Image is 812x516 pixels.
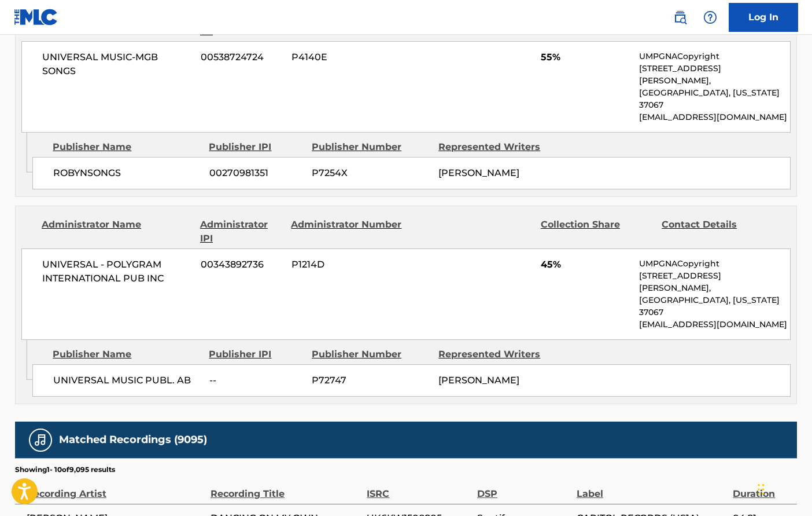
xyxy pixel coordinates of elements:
[209,140,303,154] div: Publisher IPI
[639,319,790,331] p: [EMAIL_ADDRESS][DOMAIN_NAME]
[438,140,556,154] div: Represented Writers
[541,258,630,272] span: 45%
[291,258,404,272] span: P1214D
[438,347,556,361] div: Represented Writers
[699,6,722,29] div: Help
[53,166,201,180] span: ROBYNSONGS
[59,433,207,447] h5: Matched Recordings (9095)
[541,50,630,64] span: 55%
[209,166,303,180] span: 00270981351
[312,374,430,387] span: P72747
[15,464,115,475] p: Showing 1 - 10 of 9,095 results
[53,347,200,361] div: Publisher Name
[209,374,303,387] span: --
[438,375,519,386] span: [PERSON_NAME]
[200,218,282,246] div: Administrator IPI
[639,258,790,270] p: UMPGNACopyright
[211,475,361,501] div: Recording Title
[673,10,687,24] img: search
[729,3,798,32] a: Log In
[477,475,571,501] div: DSP
[662,218,774,246] div: Contact Details
[367,475,471,501] div: ISRC
[639,63,790,87] p: [STREET_ADDRESS][PERSON_NAME],
[42,258,192,286] span: UNIVERSAL - POLYGRAM INTERNATIONAL PUB INC
[201,50,283,64] span: 00538724724
[703,10,717,24] img: help
[291,50,404,64] span: P4140E
[639,270,790,294] p: [STREET_ADDRESS][PERSON_NAME],
[639,111,790,123] p: [EMAIL_ADDRESS][DOMAIN_NAME]
[42,218,191,246] div: Administrator Name
[53,140,200,154] div: Publisher Name
[639,294,790,319] p: [GEOGRAPHIC_DATA], [US_STATE] 37067
[541,218,653,246] div: Collection Share
[209,347,303,361] div: Publisher IPI
[754,460,812,516] iframe: Chat Widget
[201,258,283,272] span: 00343892736
[14,9,58,25] img: MLC Logo
[669,6,692,29] a: Public Search
[577,475,727,501] div: Label
[312,140,430,154] div: Publisher Number
[312,347,430,361] div: Publisher Number
[733,475,791,501] div: Duration
[758,472,765,507] div: Drag
[53,374,201,387] span: UNIVERSAL MUSIC PUBL. AB
[312,166,430,180] span: P7254X
[291,218,403,246] div: Administrator Number
[639,50,790,63] p: UMPGNACopyright
[34,433,47,447] img: Matched Recordings
[438,167,519,178] span: [PERSON_NAME]
[42,50,192,78] span: UNIVERSAL MUSIC-MGB SONGS
[27,475,205,501] div: Recording Artist
[639,87,790,111] p: [GEOGRAPHIC_DATA], [US_STATE] 37067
